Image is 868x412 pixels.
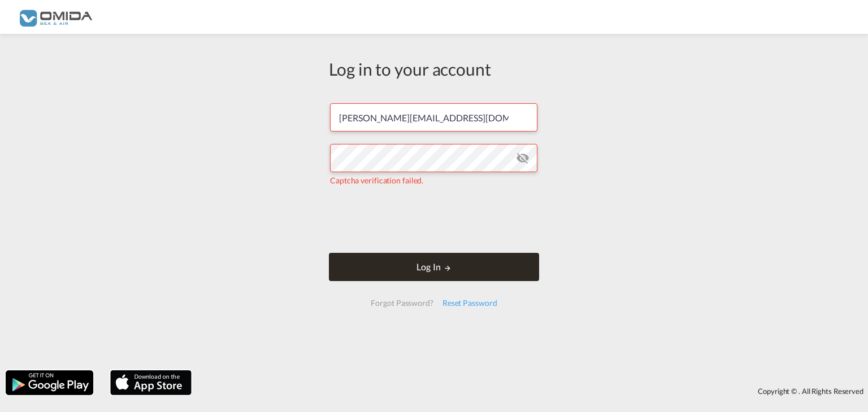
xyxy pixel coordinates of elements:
img: 459c566038e111ed959c4fc4f0a4b274.png [17,5,93,30]
iframe: reCAPTCHA [348,198,520,242]
div: Copyright © . All Rights Reserved [197,382,868,401]
button: LOGIN [329,253,539,281]
div: Log in to your account [329,57,539,81]
input: Enter email/phone number [330,103,537,132]
md-icon: icon-eye-off [516,151,530,165]
img: apple.png [109,369,193,396]
div: Forgot Password? [366,293,437,313]
img: google.png [5,369,94,396]
span: Captcha verification failed. [330,176,423,185]
div: Reset Password [438,293,502,313]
